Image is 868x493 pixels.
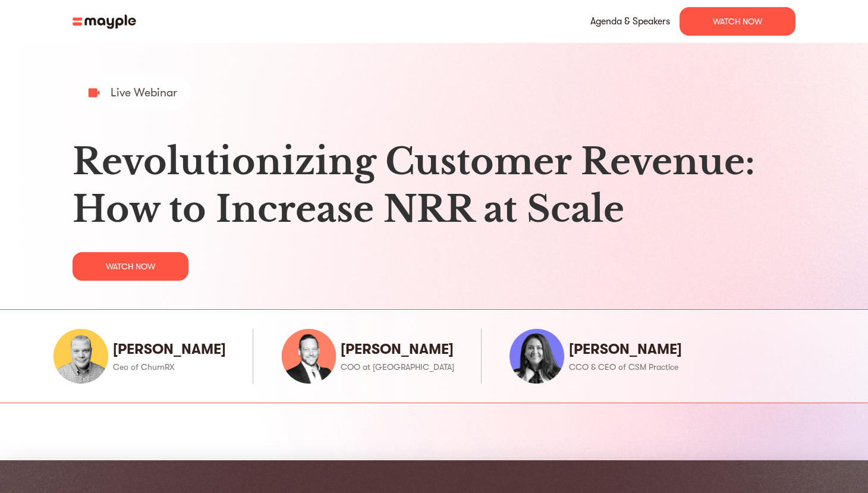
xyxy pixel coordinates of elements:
p: COO at [GEOGRAPHIC_DATA] [341,361,454,373]
p: [PERSON_NAME] [569,340,682,359]
p: [PERSON_NAME] [341,340,454,359]
a: watch now [73,252,188,281]
p: [PERSON_NAME] [113,340,226,359]
h1: Revolutionizing Customer Revenue: [73,138,795,233]
div: Live Webinar [111,86,177,99]
a: Agenda & Speakers [590,13,670,30]
a: watch now [680,7,795,36]
p: CCO & CEO of CSM Practice [569,361,682,373]
p: Ceo of ChurnRX [113,361,226,373]
span: How to Increase NRR at Scale [73,186,795,233]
